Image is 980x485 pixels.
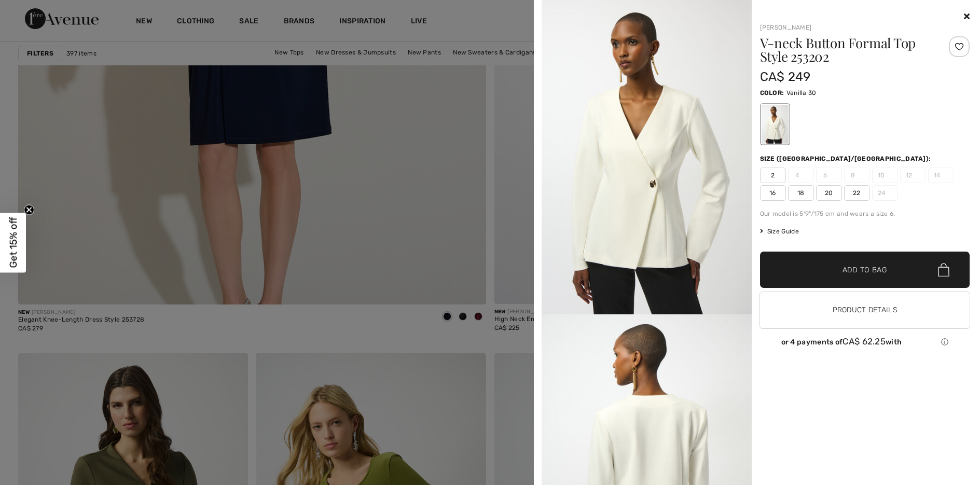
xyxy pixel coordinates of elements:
[829,173,834,178] img: ring-m.svg
[760,292,970,328] button: Product Details
[915,173,920,178] img: ring-m.svg
[887,173,892,178] img: ring-m.svg
[788,185,814,201] span: 18
[760,154,933,163] div: Size ([GEOGRAPHIC_DATA]/[GEOGRAPHIC_DATA]):
[760,337,970,347] div: or 4 payments of with
[943,173,948,178] img: ring-m.svg
[843,336,886,347] span: CA$ 62.25
[872,168,898,183] span: 10
[900,168,926,183] span: 12
[760,24,812,31] a: [PERSON_NAME]
[760,337,970,351] div: or 4 payments ofCA$ 62.25withSezzle Click to learn more about Sezzle
[816,185,842,201] span: 20
[872,185,898,201] span: 24
[928,168,954,183] span: 14
[760,168,786,183] span: 2
[801,173,806,178] img: ring-m.svg
[760,70,811,84] span: CA$ 249
[760,227,799,236] span: Size Guide
[788,168,814,183] span: 4
[887,190,892,196] img: ring-m.svg
[844,185,870,201] span: 22
[858,173,863,178] img: ring-m.svg
[760,252,970,288] button: Add to Bag
[902,338,939,347] img: Sezzle
[760,36,935,63] h1: V-neck Button Formal Top Style 253202
[7,217,19,268] span: Get 15% off
[816,168,842,183] span: 6
[760,89,784,96] span: Color:
[844,168,870,183] span: 8
[24,204,34,215] button: Close teaser
[938,263,949,276] img: Bag.svg
[760,185,786,201] span: 16
[843,265,887,275] span: Add to Bag
[23,7,45,17] span: Help
[761,105,788,144] div: Vanilla 30
[786,89,817,96] span: Vanilla 30
[760,209,970,218] div: Our model is 5'9"/175 cm and wears a size 6.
